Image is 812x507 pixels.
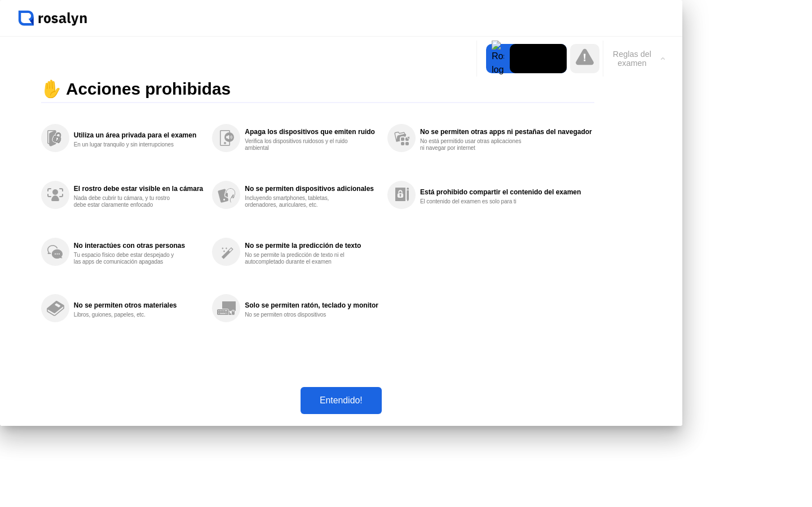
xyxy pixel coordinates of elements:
[420,198,527,205] div: El contenido del examen es solo para ti
[420,128,592,136] div: No se permiten otras apps ni pestañas del navegador
[420,188,592,196] div: Está prohibido compartir el contenido del examen
[603,49,668,68] button: Reglas del examen
[301,387,382,414] button: Entendido!
[245,185,378,193] div: No se permiten dispositivos adicionales
[245,128,378,136] div: Apaga los dispositivos que emiten ruido
[74,195,180,208] div: Nada debe cubrir tu cámara, y tu rostro debe estar claramente enfocado
[304,395,378,406] div: Entendido!
[74,242,203,250] div: No interactúes con otras personas
[74,131,203,139] div: Utiliza un área privada para el examen
[74,252,180,265] div: Tu espacio físico debe estar despejado y las apps de comunicación apagadas
[245,252,351,265] div: No se permite la predicción de texto ni el autocompletado durante el examen
[74,312,180,318] div: Libros, guiones, papeles, etc.
[245,195,351,208] div: Incluyendo smartphones, tabletas, ordenadores, auriculares, etc.
[420,138,527,152] div: No está permitido usar otras aplicaciones ni navegar por internet
[245,242,378,250] div: No se permite la predicción de texto
[74,141,180,148] div: En un lugar tranquilo y sin interrupciones
[245,301,378,309] div: Solo se permiten ratón, teclado y monitor
[74,185,203,193] div: El rostro debe estar visible en la cámara
[245,312,351,318] div: No se permiten otros dispositivos
[74,301,203,309] div: No se permiten otros materiales
[41,75,594,104] div: ✋ Acciones prohibidas
[245,138,351,152] div: Verifica los dispositivos ruidosos y el ruido ambiental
